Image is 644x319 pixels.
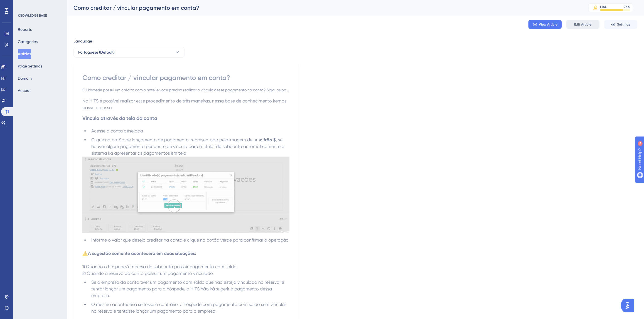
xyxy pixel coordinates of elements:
[18,73,32,83] button: Domain
[82,98,287,110] span: No HITS é possível realizar esse procedimento de três maneiras, nessa base de conhecimento iremos...
[18,49,31,59] button: Articles
[600,5,607,9] div: MAU
[91,237,289,243] span: Informe o valor que deseja creditar na conta e clique no botão verde para confirmar a operação
[73,4,574,12] div: Como creditar / vincular pagamento em conta?
[82,264,237,269] span: 1) Quando o hóspede/empresa da subconta possuir pagamento com saldo.
[18,24,32,34] button: Reports
[13,1,35,8] span: Need Help?
[38,3,41,7] div: 9+
[82,157,289,233] img: vincularcreditonaconta.gif
[82,73,289,82] div: Como creditar / vincular pagamento em conta?
[88,251,196,256] strong: A sugestão somente acontecerá em duas situações:
[617,22,630,27] span: Settings
[539,22,557,27] span: View Article
[18,86,30,96] button: Access
[574,22,591,27] span: Edit Article
[604,20,637,29] button: Settings
[82,271,214,276] span: 2) Quando a reserva da conta possuir um pagamento vinculado.
[82,87,289,93] div: O Hóspede possui um crédito com o hotel e você precisa realizar o vínculo desse pagamento na cont...
[91,280,285,298] span: Se a empresa da conta tiver um pagamento com saldo que não esteja vinculado na reserva, e tentar ...
[82,251,88,256] span: ⚠️
[73,47,185,58] button: Portuguese (Default)
[18,13,47,18] div: KNOWLEDGE BASE
[18,61,42,71] button: Page Settings
[73,38,92,44] span: Language
[91,137,286,156] span: , se houver algum pagamento pendente de vínculo para o titular da subconta automaticamente o sist...
[78,49,115,56] span: Portuguese (Default)
[91,128,143,134] span: Acesse a conta desejada
[528,20,562,29] button: View Article
[18,37,38,47] button: Categories
[82,115,157,121] strong: Vínculo através da tela da conta
[624,5,630,9] div: 76 %
[91,302,287,314] span: O mesmo aconteceria se fosse o contrário, o hóspede com pagamento com saldo sem vincular na reser...
[621,297,637,314] iframe: UserGuiding AI Assistant Launcher
[91,137,260,142] span: Clique no botão de lançamento de pagamento, representado pela imagem de um
[260,137,276,142] strong: cifrão $
[566,20,599,29] button: Edit Article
